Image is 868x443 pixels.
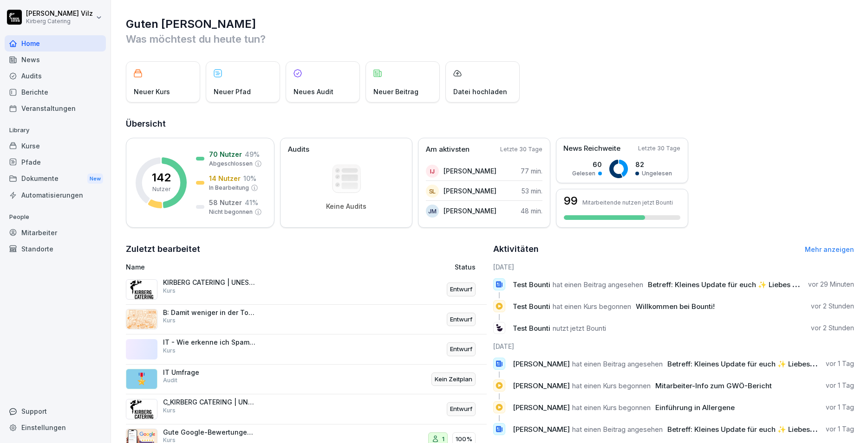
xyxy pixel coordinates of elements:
p: Letzte 30 Tage [638,144,680,153]
p: vor 1 Tag [826,403,854,412]
p: Kurs [163,287,176,295]
a: IT - Wie erkenne ich Spam E-Mails?KursEntwurf [126,334,487,365]
img: i46egdugay6yxji09ovw546p.png [126,279,157,300]
img: i46egdugay6yxji09ovw546p.png [126,399,157,419]
p: Status [455,262,476,272]
span: Mitarbeiter-Info zum GWÖ-Bericht [655,381,772,390]
p: vor 1 Tag [826,424,854,434]
p: Audits [288,144,309,155]
span: Einführung in Allergene [655,403,735,412]
div: IJ [426,165,439,178]
p: vor 29 Minuten [808,280,854,289]
a: KIRBERG CATERING | UNESTABLISHED SINCE [DATE]KursEntwurf [126,275,487,305]
span: Test Bounti [513,280,550,289]
a: Standorte [5,241,106,257]
p: Entwurf [450,285,472,294]
a: Berichte [5,84,106,100]
p: Letzte 30 Tage [500,145,542,154]
p: Neues Audit [294,87,333,96]
p: 🎖️ [135,371,149,387]
p: [PERSON_NAME] [444,206,496,216]
p: Entwurf [450,315,472,324]
span: [PERSON_NAME] [513,381,570,390]
p: [PERSON_NAME] Vilz [26,10,93,18]
p: KIRBERG CATERING | UNESTABLISHED SINCE [DATE] [163,278,256,287]
p: 10 % [243,173,256,183]
span: hat einen Kurs begonnen [572,381,651,390]
a: Audits [5,68,106,84]
a: C_KIRBERG CATERING | UNESTABLISHED SINCE [DATE]KursEntwurf [126,394,487,424]
p: [PERSON_NAME] [444,186,496,196]
p: Name [126,262,352,272]
a: DokumenteNew [5,170,106,187]
p: Entwurf [450,345,472,354]
p: Ungelesen [642,169,672,178]
p: Kirberg Catering [26,18,93,25]
span: Test Bounti [513,302,550,311]
h2: Aktivitäten [493,243,539,256]
a: Home [5,35,106,51]
p: 82 [635,160,672,169]
span: [PERSON_NAME] [513,360,570,368]
a: B: Damit weniger in der Tonne landet...KursEntwurf [126,305,487,335]
div: Dokumente [5,170,106,187]
p: vor 2 Stunden [811,323,854,333]
p: Datei hochladen [453,87,507,96]
p: 48 min. [521,206,542,216]
a: Kurse [5,138,106,154]
p: B: Damit weniger in der Tonne landet... [163,308,256,317]
a: Veranstaltungen [5,100,106,116]
a: Mehr anzeigen [805,245,854,253]
p: Neuer Beitrag [373,87,418,96]
p: 70 Nutzer [209,149,242,159]
p: IT Umfrage [163,368,256,377]
p: Am aktivsten [426,144,470,155]
span: [PERSON_NAME] [513,425,570,434]
div: New [87,173,103,184]
p: Kein Zeitplan [435,375,472,384]
p: Kurs [163,406,176,415]
div: Automatisierungen [5,187,106,203]
span: hat einen Kurs begonnen [572,403,651,412]
a: News [5,51,106,68]
p: Neuer Pfad [214,87,251,96]
div: Support [5,403,106,419]
p: 41 % [245,198,258,207]
p: C_KIRBERG CATERING | UNESTABLISHED SINCE [DATE] [163,398,256,406]
p: vor 1 Tag [826,359,854,368]
h6: [DATE] [493,341,854,351]
h3: 99 [564,195,578,206]
p: Library [5,123,106,138]
div: SL [426,185,439,198]
p: Entwurf [450,404,472,414]
p: Neuer Kurs [134,87,170,96]
a: Mitarbeiter [5,225,106,241]
p: vor 1 Tag [826,381,854,390]
p: 60 [572,160,602,169]
p: 49 % [245,149,260,159]
span: hat einen Kurs begonnen [553,302,631,311]
a: Pfade [5,154,106,170]
span: hat einen Beitrag angesehen [553,280,643,289]
p: Mitarbeitende nutzen jetzt Bounti [582,199,673,206]
p: Abgeschlossen [209,160,253,168]
p: 142 [152,172,171,183]
p: Gute Google-Bewertungen erhalten 🌟 [163,428,256,437]
a: Einstellungen [5,419,106,436]
span: hat einen Beitrag angesehen [572,360,663,368]
p: People [5,210,106,225]
p: Nutzer [152,185,170,193]
span: Test Bounti [513,324,550,333]
p: News Reichweite [563,143,620,154]
img: xslxr8u7rrrmmaywqbbmupvx.png [126,309,157,329]
p: Kurs [163,316,176,325]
